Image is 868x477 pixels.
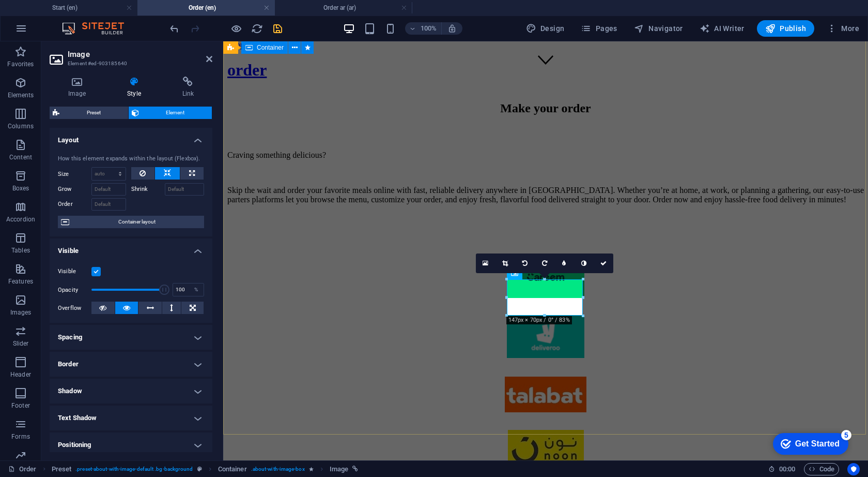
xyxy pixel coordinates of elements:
button: 100% [405,22,442,35]
h4: Order ar (ar) [275,2,412,13]
i: This element is a customizable preset [197,466,202,472]
a: Rotate left 90° [515,254,535,273]
span: Click to select. Double-click to edit [330,463,348,475]
label: Order [58,198,91,211]
i: Element contains an animation [309,466,314,472]
button: Element [129,107,212,119]
button: save [271,22,284,35]
button: More [823,20,863,37]
span: : [786,465,788,473]
button: Usercentrics [847,463,860,475]
button: Preset [50,107,128,119]
h4: Visible [50,238,212,257]
a: Select files from the file manager, stock photos, or upload file(s) [476,254,495,273]
h4: Shadow [50,379,212,404]
button: Design [522,20,569,37]
button: reload [251,22,263,35]
button: undo [168,22,180,35]
button: Publish [757,20,814,37]
label: Size [58,171,91,177]
input: Default [165,183,205,196]
h4: Image [50,77,109,98]
img: Editor Logo [59,22,137,35]
h4: Order (en) [137,2,275,13]
span: Click to select. Double-click to edit [52,463,72,475]
p: Features [8,277,33,286]
span: Pages [581,23,617,34]
p: Boxes [12,184,29,192]
input: Default [91,183,126,196]
p: Columns [8,122,34,130]
span: Element [142,107,209,119]
h4: Text Shadow [50,406,212,430]
span: Navigator [634,23,683,34]
span: More [827,23,859,34]
div: How this element expands within the layout (Flexbox). [58,155,204,163]
h6: Session time [768,463,796,475]
h6: 100% [421,22,437,35]
button: Navigator [630,20,687,37]
i: Save (Ctrl+S) [272,23,284,35]
label: Opacity [58,287,91,293]
button: Code [804,463,839,475]
a: Rotate right 90° [535,254,554,273]
i: This element is linked [352,466,358,472]
span: Publish [765,23,806,34]
nav: breadcrumb [52,463,359,475]
button: AI Writer [695,20,749,37]
label: Visible [58,265,91,278]
span: Code [809,463,834,475]
span: Container [257,44,284,51]
i: On resize automatically adjust zoom level to fit chosen device. [447,24,457,33]
p: Header [10,370,31,379]
input: Default [91,198,126,211]
label: Shrink [131,183,165,196]
div: Get Started [30,11,75,21]
a: Blur [554,254,574,273]
h4: Link [164,77,212,98]
button: Container layout [58,216,204,228]
span: Preset [63,107,125,119]
i: Undo: Change image (Ctrl+Z) [168,23,180,35]
p: Favorites [7,60,34,68]
h3: Element #ed-903185640 [68,59,192,68]
h4: Positioning [50,433,212,457]
button: Click here to leave preview mode and continue editing [230,22,242,35]
p: Elements [8,91,34,99]
h4: Border [50,352,212,377]
p: Forms [11,433,30,441]
a: Click to cancel selection. Double-click to open Pages [8,463,37,475]
span: 00 00 [779,463,795,475]
p: Accordion [6,215,35,223]
div: Design (Ctrl+Alt+Y) [522,20,569,37]
h2: Image [68,50,212,59]
span: Container layout [72,216,201,228]
p: Content [9,153,32,161]
span: . preset-about-with-image-default .bg-background [75,463,193,475]
h4: Spacing [50,325,212,350]
span: Design [526,23,565,34]
h4: Layout [50,128,212,146]
label: Overflow [58,302,91,315]
h4: Style [109,77,163,98]
a: Crop mode [495,254,515,273]
span: . about-with-image-box [251,463,305,475]
p: Footer [11,401,30,410]
button: Pages [577,20,621,37]
label: Grow [58,183,91,196]
div: % [189,284,204,296]
a: Confirm ( ⌘ ⏎ ) [594,254,613,273]
p: Images [10,308,32,317]
div: 5 [76,2,87,12]
p: Slider [13,339,29,348]
a: Greyscale [574,254,594,273]
span: Click to select. Double-click to edit [218,463,247,475]
span: AI Writer [700,23,745,34]
p: Tables [11,246,30,255]
div: Get Started 5 items remaining, 0% complete [8,5,84,27]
